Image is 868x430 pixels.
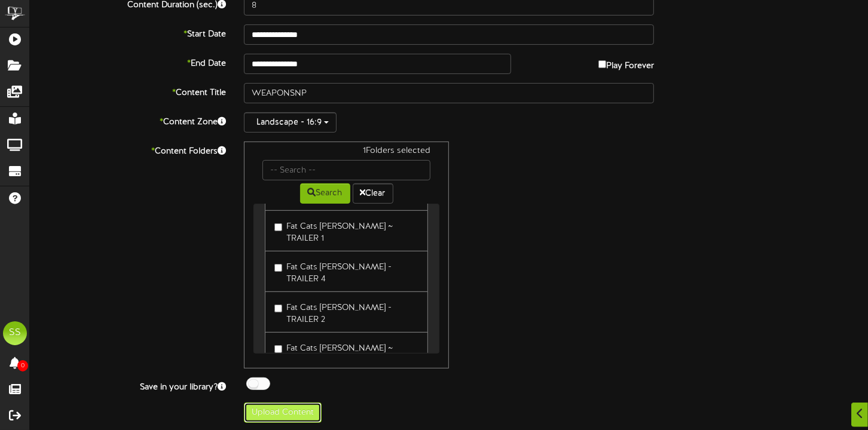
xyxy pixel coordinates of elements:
[21,112,235,128] label: Content Zone
[274,217,418,245] label: Fat Cats [PERSON_NAME] ~ TRAILER 1
[21,54,235,70] label: End Date
[21,377,235,394] label: Save in your library?
[244,112,337,133] button: Landscape - 16:9
[353,183,393,204] button: Clear
[21,83,235,99] label: Content Title
[274,345,282,353] input: Fat Cats [PERSON_NAME] ~ Theater 4
[244,403,322,423] button: Upload Content
[274,339,418,367] label: Fat Cats [PERSON_NAME] ~ Theater 4
[253,145,439,160] div: 1 Folders selected
[3,321,27,345] div: SS
[598,54,654,72] label: Play Forever
[274,223,282,231] input: Fat Cats [PERSON_NAME] ~ TRAILER 1
[274,298,418,326] label: Fat Cats [PERSON_NAME] - TRAILER 2
[300,183,350,204] button: Search
[21,142,235,158] label: Content Folders
[598,60,606,68] input: Play Forever
[244,83,654,103] input: Title of this Content
[274,257,418,285] label: Fat Cats [PERSON_NAME] - TRAILER 4
[274,305,282,312] input: Fat Cats [PERSON_NAME] - TRAILER 2
[262,160,430,180] input: -- Search --
[21,24,235,41] label: Start Date
[274,264,282,272] input: Fat Cats [PERSON_NAME] - TRAILER 4
[17,360,28,371] span: 0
